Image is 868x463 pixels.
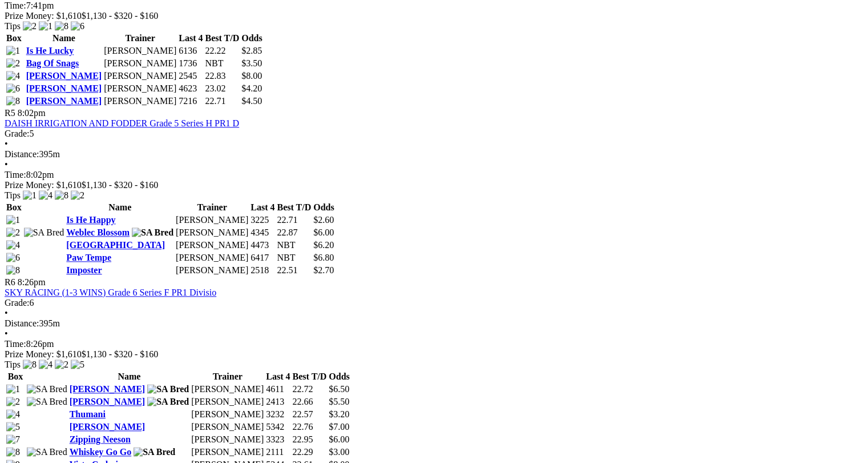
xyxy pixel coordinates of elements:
[132,227,173,238] img: SA Bred
[313,202,334,213] th: Odds
[70,397,145,406] a: [PERSON_NAME]
[250,227,275,238] td: 4345
[71,21,84,31] img: 6
[292,409,328,420] td: 22.57
[5,159,8,169] span: •
[178,58,203,69] td: 1736
[147,384,189,394] img: SA Bred
[5,21,21,31] span: Tips
[191,434,264,445] td: [PERSON_NAME]
[175,202,249,213] th: Trainer
[5,288,216,297] a: SKY RACING (1-3 WINS) Grade 6 Series F PR1 Divisio
[265,446,290,458] td: 2111
[265,371,290,382] th: Last 4
[265,421,290,433] td: 5342
[5,339,26,349] span: Time:
[276,252,312,264] td: NBT
[66,253,111,262] a: Paw Tempe
[5,1,863,11] div: 7:41pm
[292,384,328,395] td: 22.72
[265,409,290,420] td: 3232
[175,214,249,226] td: [PERSON_NAME]
[23,190,37,201] img: 1
[292,446,328,458] td: 22.29
[103,45,177,57] td: [PERSON_NAME]
[178,95,203,107] td: 7216
[250,214,275,226] td: 3225
[66,265,102,275] a: Imposter
[5,360,21,369] span: Tips
[18,108,46,118] span: 8:02pm
[66,240,165,250] a: [GEOGRAPHIC_DATA]
[276,202,312,213] th: Best T/D
[26,58,79,68] a: Bag Of Snags
[276,227,312,238] td: 22.87
[5,118,239,128] a: DAISH IRRIGATION AND FODDER Grade 5 Series H PR1 D
[292,434,328,445] td: 22.95
[5,11,863,21] div: Prize Money: $1,610
[5,318,39,328] span: Distance:
[5,298,863,308] div: 6
[6,447,20,457] img: 8
[134,447,175,457] img: SA Bred
[103,33,177,44] th: Trainer
[6,215,20,225] img: 1
[5,129,30,138] span: Grade:
[39,360,53,370] img: 4
[55,21,68,31] img: 8
[6,33,22,43] span: Box
[24,227,64,238] img: SA Bred
[5,149,39,159] span: Distance:
[204,83,240,94] td: 23.02
[329,434,349,444] span: $6.00
[191,409,264,420] td: [PERSON_NAME]
[241,33,263,44] th: Odds
[313,215,334,225] span: $2.60
[241,83,262,93] span: $4.20
[276,265,312,276] td: 22.51
[6,422,20,432] img: 5
[71,360,84,370] img: 5
[265,434,290,445] td: 3323
[178,70,203,82] td: 2545
[313,253,334,262] span: $6.80
[5,298,30,308] span: Grade:
[6,434,20,445] img: 7
[82,11,159,21] span: $1,130 - $320 - $160
[6,240,20,250] img: 4
[204,70,240,82] td: 22.83
[5,308,8,318] span: •
[6,96,20,106] img: 8
[191,384,264,395] td: [PERSON_NAME]
[5,180,863,190] div: Prize Money: $1,610
[23,360,37,370] img: 8
[276,240,312,251] td: NBT
[175,240,249,251] td: [PERSON_NAME]
[250,252,275,264] td: 6417
[26,83,102,93] a: [PERSON_NAME]
[70,409,106,419] a: Thumani
[191,446,264,458] td: [PERSON_NAME]
[276,214,312,226] td: 22.71
[5,1,26,10] span: Time:
[6,253,20,263] img: 6
[178,83,203,94] td: 4623
[265,384,290,395] td: 4611
[70,422,145,432] a: [PERSON_NAME]
[329,384,349,394] span: $6.50
[265,396,290,408] td: 2413
[55,190,68,201] img: 8
[241,96,262,106] span: $4.50
[204,45,240,57] td: 22.22
[69,371,190,382] th: Name
[70,447,131,457] a: Whiskey Go Go
[6,397,20,407] img: 2
[329,447,349,457] span: $3.00
[329,397,349,406] span: $5.50
[5,129,863,139] div: 5
[250,240,275,251] td: 4473
[26,71,102,81] a: [PERSON_NAME]
[26,46,74,55] a: Is He Lucky
[147,397,189,407] img: SA Bred
[313,227,334,237] span: $6.00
